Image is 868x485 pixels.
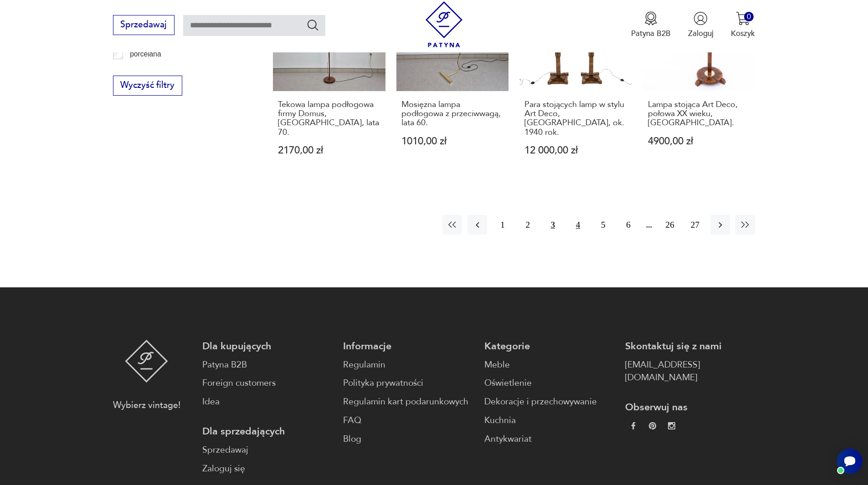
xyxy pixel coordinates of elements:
p: porcelana [130,48,161,60]
button: Szukaj [306,18,319,31]
p: 1010,00 zł [401,137,504,146]
p: Obserwuj nas [625,401,755,414]
a: Kuchnia [484,414,614,427]
img: Ikonka użytkownika [693,11,708,26]
img: c2fd9cf7f39615d9d6839a72ae8e59e5.webp [668,422,675,429]
img: Patyna - sklep z meblami i dekoracjami vintage [125,340,168,383]
h3: Mosiężna lampa podłogowa z przeciwwagą, lata 60. [401,100,504,128]
p: 12 000,00 zł [524,146,627,155]
a: Antykwariat [484,433,614,446]
button: Patyna B2B [631,11,671,39]
p: Dla kupujących [202,340,332,353]
a: Regulamin [343,358,473,372]
button: Sprzedawaj [113,15,175,35]
p: 4900,00 zł [648,137,750,146]
button: 0Koszyk [731,11,755,39]
img: Patyna - sklep z meblami i dekoracjami vintage [421,1,467,47]
div: 0 [744,12,754,21]
p: Koszyk [731,28,755,39]
button: Zaloguj [688,11,714,39]
a: Patyna B2B [202,358,332,372]
button: 6 [618,215,638,235]
a: Sprzedawaj [113,22,175,29]
a: Zaloguj się [202,462,332,475]
p: Dla sprzedających [202,425,332,438]
button: 2 [518,215,538,235]
a: Idea [202,395,332,408]
a: Meble [484,358,614,372]
p: Zaloguj [688,28,714,39]
p: Kategorie [484,340,614,353]
p: Wybierz vintage! [113,399,180,412]
a: Dekoracje i przechowywanie [484,395,614,408]
a: Ikona medaluPatyna B2B [631,11,671,39]
a: Foreign customers [202,377,332,390]
a: [EMAIL_ADDRESS][DOMAIN_NAME] [625,358,755,385]
p: Skontaktuj się z nami [625,340,755,353]
img: Ikona koszyka [736,11,750,26]
h3: Tekowa lampa podłogowa firmy Domus, [GEOGRAPHIC_DATA], lata 70. [278,100,380,138]
button: 5 [593,215,613,235]
p: porcelit [130,63,153,75]
a: Blog [343,433,473,446]
img: 37d27d81a828e637adc9f9cb2e3d3a8a.webp [649,422,656,429]
a: Sprzedawaj [202,444,332,457]
iframe: Smartsupp widget button [837,449,863,474]
a: Oświetlenie [484,377,614,390]
button: 1 [493,215,512,235]
button: 4 [568,215,588,235]
h3: Para stojących lamp w stylu Art Deco, [GEOGRAPHIC_DATA], ok. 1940 rok. [524,100,627,138]
p: Patyna B2B [631,28,671,39]
button: 26 [660,215,680,235]
a: Regulamin kart podarunkowych [343,395,473,408]
img: da9060093f698e4c3cedc1453eec5031.webp [630,422,637,429]
a: FAQ [343,414,473,427]
a: Polityka prywatności [343,377,473,390]
button: 27 [685,215,705,235]
p: Informacje [343,340,473,353]
p: 2170,00 zł [278,146,380,155]
h3: Lampa stojąca Art Deco, połowa XX wieku, [GEOGRAPHIC_DATA]. [648,100,750,128]
button: 3 [543,215,563,235]
button: Wyczyść filtry [113,76,182,96]
img: Ikona medalu [644,11,658,26]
